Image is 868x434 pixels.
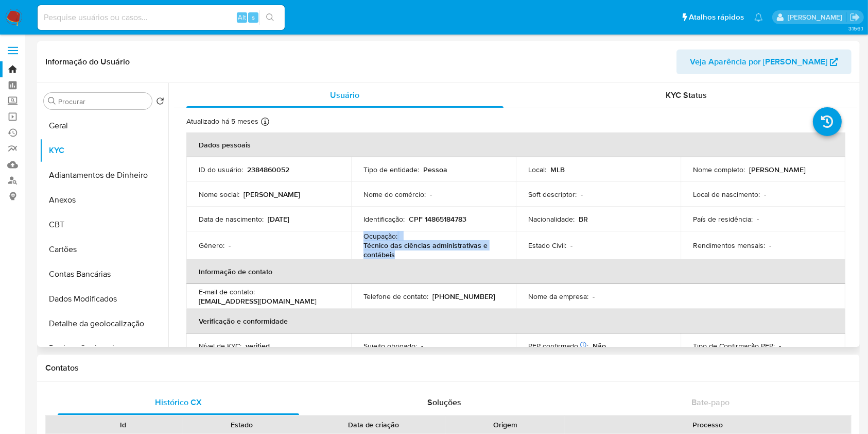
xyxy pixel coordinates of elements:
[693,341,775,350] p: Tipo de Confirmação PEP :
[427,396,461,408] span: Soluções
[570,241,572,250] p: -
[363,231,397,241] p: Ocupação :
[749,165,806,174] p: [PERSON_NAME]
[689,12,744,23] span: Atalhos rápidos
[550,165,565,174] p: MLB
[40,163,168,188] button: Adiantamentos de Dinheiro
[769,241,771,250] p: -
[409,214,466,224] p: CPF 14865184783
[259,10,281,25] button: search-icon
[199,296,317,306] p: [EMAIL_ADDRESS][DOMAIN_NAME]
[40,138,168,163] button: KYC
[186,259,845,284] th: Informação de contato
[430,190,432,199] p: -
[330,89,359,101] span: Usuário
[579,214,588,224] p: BR
[186,132,845,157] th: Dados pessoais
[691,396,730,408] span: Bate-papo
[45,57,130,67] h1: Informação do Usuário
[244,190,300,199] p: [PERSON_NAME]
[581,190,583,199] p: -
[528,165,546,174] p: Local :
[48,97,56,105] button: Procurar
[199,241,224,250] p: Gênero :
[199,214,264,224] p: Data de nascimento :
[528,214,575,224] p: Nacionalidade :
[788,12,846,22] p: ana.conceicao@mercadolivre.com
[246,341,270,350] p: verified
[40,262,168,287] button: Contas Bancárias
[308,420,439,430] div: Data de criação
[764,190,766,199] p: -
[690,49,827,74] span: Veja Aparência por [PERSON_NAME]
[363,241,499,259] p: Técnico das ciências administrativas e contábeis
[528,241,566,250] p: Estado Civil :
[693,165,745,174] p: Nome completo :
[247,165,289,174] p: 2384860052
[40,287,168,311] button: Dados Modificados
[757,214,759,224] p: -
[156,97,164,108] button: Retornar ao pedido padrão
[199,287,255,296] p: E-mail de contato :
[572,420,844,430] div: Processo
[199,341,241,350] p: Nível de KYC :
[676,49,852,74] button: Veja Aparência por [PERSON_NAME]
[432,292,495,301] p: [PHONE_NUMBER]
[40,113,168,138] button: Geral
[268,214,289,224] p: [DATE]
[186,116,258,126] p: Atualizado há 5 meses
[421,341,423,350] p: -
[252,12,255,22] span: s
[849,12,860,23] a: Sair
[363,190,426,199] p: Nome do comércio :
[666,89,707,101] span: KYC Status
[593,292,595,301] p: -
[199,165,243,174] p: ID do usuário :
[363,292,428,301] p: Telefone de contato :
[363,214,405,224] p: Identificação :
[528,341,588,350] p: PEP confirmado :
[40,237,168,262] button: Cartões
[38,11,285,24] input: Pesquise usuários ou casos...
[779,341,781,350] p: -
[528,190,577,199] p: Soft descriptor :
[693,241,765,250] p: Rendimentos mensais :
[693,190,760,199] p: Local de nascimento :
[155,396,202,408] span: Histórico CX
[40,188,168,212] button: Anexos
[693,214,753,224] p: País de residência :
[199,190,239,199] p: Nome social :
[528,292,588,301] p: Nome da empresa :
[363,341,417,350] p: Sujeito obrigado :
[45,363,852,373] h1: Contatos
[363,165,419,174] p: Tipo de entidade :
[453,420,558,430] div: Origem
[40,311,168,336] button: Detalhe da geolocalização
[238,12,246,22] span: Alt
[40,336,168,361] button: Devices Geolocation
[186,309,845,333] th: Verificação e conformidade
[754,13,763,22] a: Notificações
[190,420,294,430] div: Estado
[593,341,606,350] p: Não
[229,241,231,250] p: -
[40,212,168,237] button: CBT
[58,97,148,106] input: Procurar
[71,420,176,430] div: Id
[423,165,447,174] p: Pessoa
